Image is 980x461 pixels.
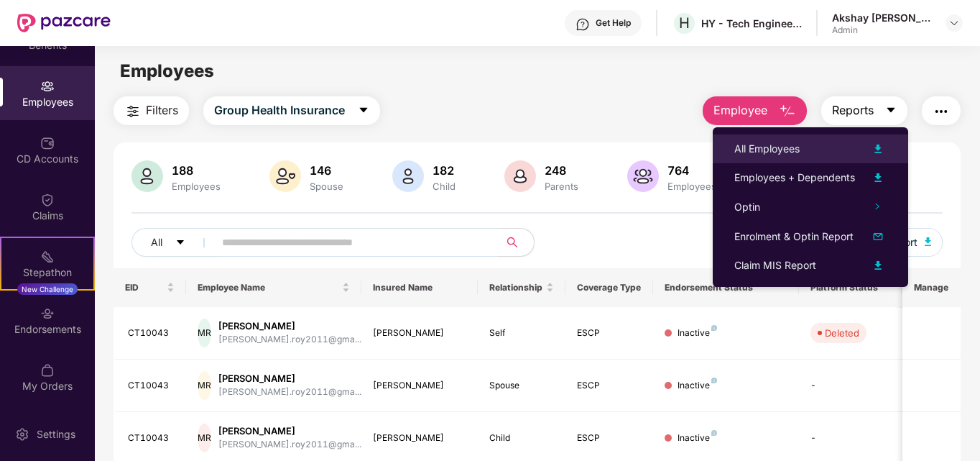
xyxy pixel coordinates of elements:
img: svg+xml;base64,PHN2ZyBpZD0iRHJvcGRvd24tMzJ4MzIiIHhtbG5zPSJodHRwOi8vd3d3LnczLm9yZy8yMDAwL3N2ZyIgd2... [948,17,960,29]
div: CT10043 [128,327,175,340]
div: Admin [832,24,933,36]
button: Allcaret-down [131,228,219,257]
img: svg+xml;base64,PHN2ZyB4bWxucz0iaHR0cDovL3d3dy53My5vcmcvMjAwMC9zdmciIHhtbG5zOnhsaW5rPSJodHRwOi8vd3... [925,237,932,246]
button: Reportscaret-down [821,96,907,125]
div: Child [489,432,554,445]
span: Group Health Insurance [214,101,345,119]
div: Parents [542,181,581,192]
span: Optin [734,201,760,213]
span: Employees [120,60,214,81]
div: Inactive [678,379,717,393]
th: Coverage Type [565,268,653,307]
div: Enrolment & Optin Report [734,229,854,245]
div: HY - Tech Engineers Limited [701,17,802,30]
div: Employees + Dependents [734,170,855,186]
div: All Employees [734,141,800,157]
span: caret-down [358,104,369,117]
div: Spouse [307,181,346,192]
span: right [874,203,881,210]
div: [PERSON_NAME] [373,432,467,445]
img: svg+xml;base64,PHN2ZyBpZD0iRW5kb3JzZW1lbnRzIiB4bWxucz0iaHR0cDovL3d3dy53My5vcmcvMjAwMC9zdmciIHdpZH... [40,306,55,321]
div: [PERSON_NAME] [218,424,361,438]
img: svg+xml;base64,PHN2ZyB4bWxucz0iaHR0cDovL3d3dy53My5vcmcvMjAwMC9zdmciIHdpZHRoPSI4IiBoZWlnaHQ9IjgiIH... [711,378,717,383]
img: svg+xml;base64,PHN2ZyBpZD0iU2V0dGluZy0yMHgyMCIgeG1sbnM9Imh0dHA6Ly93d3cudzMub3JnLzIwMDAvc3ZnIiB3aW... [15,427,29,442]
img: svg+xml;base64,PHN2ZyBpZD0iQ0RfQWNjb3VudHMiIGRhdGEtbmFtZT0iQ0QgQWNjb3VudHMiIHhtbG5zPSJodHRwOi8vd3... [40,136,55,150]
div: Self [489,327,554,340]
img: svg+xml;base64,PHN2ZyB4bWxucz0iaHR0cDovL3d3dy53My5vcmcvMjAwMC9zdmciIHhtbG5zOnhsaW5rPSJodHRwOi8vd3... [869,169,887,186]
th: Employee Name [186,268,361,307]
div: MR [198,424,211,452]
span: Filters [146,101,178,119]
span: Reports [832,101,874,119]
div: Get Help [596,17,631,29]
span: All [151,234,162,250]
div: ESCP [577,379,642,393]
img: svg+xml;base64,PHN2ZyB4bWxucz0iaHR0cDovL3d3dy53My5vcmcvMjAwMC9zdmciIHdpZHRoPSI4IiBoZWlnaHQ9IjgiIH... [711,325,717,331]
div: ESCP [577,327,642,340]
span: search [499,237,527,248]
span: caret-down [885,104,897,117]
div: [PERSON_NAME].roy2011@gma... [218,385,361,399]
div: Inactive [678,327,717,340]
th: Insured Name [361,268,479,307]
img: svg+xml;base64,PHN2ZyB4bWxucz0iaHR0cDovL3d3dy53My5vcmcvMjAwMC9zdmciIHhtbG5zOnhsaW5rPSJodHRwOi8vd3... [869,140,887,158]
span: EID [125,282,165,293]
button: Employee [703,96,807,125]
button: Group Health Insurancecaret-down [203,96,380,125]
span: Relationship [489,282,543,293]
div: [PERSON_NAME] [218,372,361,385]
div: 182 [430,163,458,178]
img: svg+xml;base64,PHN2ZyB4bWxucz0iaHR0cDovL3d3dy53My5vcmcvMjAwMC9zdmciIHhtbG5zOnhsaW5rPSJodHRwOi8vd3... [269,160,301,192]
div: ESCP [577,432,642,445]
img: New Pazcare Logo [17,14,111,32]
div: 764 [665,163,779,178]
span: Employee [713,101,767,119]
div: Inactive [678,432,717,445]
button: search [499,228,535,257]
div: Employees+dependents [665,181,779,192]
img: svg+xml;base64,PHN2ZyB4bWxucz0iaHR0cDovL3d3dy53My5vcmcvMjAwMC9zdmciIHhtbG5zOnhsaW5rPSJodHRwOi8vd3... [504,160,536,192]
span: caret-down [175,237,185,249]
img: svg+xml;base64,PHN2ZyBpZD0iTXlfT3JkZXJzIiBkYXRhLW5hbWU9Ik15IE9yZGVycyIgeG1sbnM9Imh0dHA6Ly93d3cudz... [40,363,55,378]
div: 188 [169,163,223,178]
div: Stepathon [1,265,93,280]
div: Child [430,181,458,192]
div: Deleted [825,326,859,340]
td: - [799,360,901,412]
th: Relationship [478,268,565,307]
img: svg+xml;base64,PHN2ZyB4bWxucz0iaHR0cDovL3d3dy53My5vcmcvMjAwMC9zdmciIHdpZHRoPSIyNCIgaGVpZ2h0PSIyNC... [124,103,142,120]
div: CT10043 [128,379,175,393]
img: svg+xml;base64,PHN2ZyB4bWxucz0iaHR0cDovL3d3dy53My5vcmcvMjAwMC9zdmciIHdpZHRoPSIyMSIgaGVpZ2h0PSIyMC... [40,250,55,264]
img: svg+xml;base64,PHN2ZyBpZD0iRW1wbG95ZWVzIiB4bWxucz0iaHR0cDovL3d3dy53My5vcmcvMjAwMC9zdmciIHdpZHRoPS... [40,79,55,93]
th: Manage [902,268,961,307]
div: [PERSON_NAME] [373,379,467,393]
div: Akshay [PERSON_NAME] [832,11,933,24]
img: svg+xml;base64,PHN2ZyB4bWxucz0iaHR0cDovL3d3dy53My5vcmcvMjAwMC9zdmciIHdpZHRoPSIyNCIgaGVpZ2h0PSIyNC... [933,103,950,120]
img: svg+xml;base64,PHN2ZyB4bWxucz0iaHR0cDovL3d3dy53My5vcmcvMjAwMC9zdmciIHhtbG5zOnhsaW5rPSJodHRwOi8vd3... [627,160,659,192]
img: svg+xml;base64,PHN2ZyB4bWxucz0iaHR0cDovL3d3dy53My5vcmcvMjAwMC9zdmciIHhtbG5zOnhsaW5rPSJodHRwOi8vd3... [869,257,887,274]
div: Endorsement Status [665,282,787,293]
div: MR [198,319,211,347]
div: Settings [32,427,80,442]
div: [PERSON_NAME] [218,319,361,333]
img: svg+xml;base64,PHN2ZyB4bWxucz0iaHR0cDovL3d3dy53My5vcmcvMjAwMC9zdmciIHhtbG5zOnhsaW5rPSJodHRwOi8vd3... [779,103,796,120]
div: Spouse [489,379,554,393]
div: CT10043 [128,432,175,445]
div: 248 [542,163,581,178]
img: svg+xml;base64,PHN2ZyB4bWxucz0iaHR0cDovL3d3dy53My5vcmcvMjAwMC9zdmciIHhtbG5zOnhsaW5rPSJodHRwOi8vd3... [392,160,424,192]
button: Filters [114,96,189,125]
div: MR [198,371,211,400]
img: svg+xml;base64,PHN2ZyB4bWxucz0iaHR0cDovL3d3dy53My5vcmcvMjAwMC9zdmciIHhtbG5zOnhsaW5rPSJodHRwOi8vd3... [869,228,887,245]
img: svg+xml;base64,PHN2ZyBpZD0iSGVscC0zMngzMiIgeG1sbnM9Imh0dHA6Ly93d3cudzMub3JnLzIwMDAvc3ZnIiB3aWR0aD... [575,17,590,32]
div: Claim MIS Report [734,257,816,273]
div: 146 [307,163,346,178]
div: Employees [169,181,223,192]
th: EID [114,268,187,307]
div: [PERSON_NAME].roy2011@gma... [218,438,361,452]
div: New Challenge [17,283,78,295]
span: Employee Name [198,282,339,293]
div: [PERSON_NAME].roy2011@gma... [218,333,361,347]
span: H [679,14,690,32]
div: [PERSON_NAME] [373,327,467,340]
img: svg+xml;base64,PHN2ZyB4bWxucz0iaHR0cDovL3d3dy53My5vcmcvMjAwMC9zdmciIHdpZHRoPSI4IiBoZWlnaHQ9IjgiIH... [711,430,717,436]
